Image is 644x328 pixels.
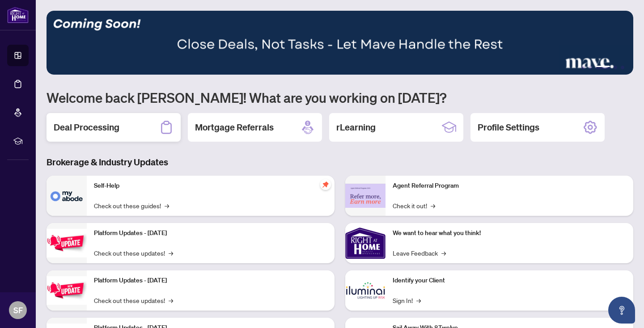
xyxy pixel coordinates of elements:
[431,201,435,210] span: →
[94,181,327,191] p: Self-Help
[47,156,633,168] h3: Brokerage & Industry Updates
[94,228,327,238] p: Platform Updates - [DATE]
[345,270,386,311] img: Identify your Client
[7,7,29,23] img: logo
[393,181,626,191] p: Agent Referral Program
[54,121,119,134] h2: Deal Processing
[596,66,610,69] button: 3
[47,276,87,304] img: Platform Updates - July 8, 2025
[47,229,87,257] img: Platform Updates - July 21, 2025
[393,248,446,258] a: Leave Feedback→
[393,295,421,305] a: Sign In!→
[320,179,331,190] span: pushpin
[581,66,585,69] button: 1
[441,248,446,258] span: →
[13,304,23,316] span: SF
[47,176,87,216] img: Self-Help
[47,89,633,106] h1: Welcome back [PERSON_NAME]! What are you working on [DATE]?
[393,201,435,210] a: Check it out!→
[614,66,617,69] button: 4
[345,223,386,263] img: We want to hear what you think!
[94,201,169,210] a: Check out these guides!→
[47,11,633,75] img: Slide 2
[169,248,173,258] span: →
[195,121,274,134] h2: Mortgage Referrals
[608,297,635,324] button: Open asap
[345,184,386,208] img: Agent Referral Program
[621,66,624,69] button: 5
[589,66,592,69] button: 2
[94,276,327,286] p: Platform Updates - [DATE]
[169,295,173,305] span: →
[393,276,626,286] p: Identify your Client
[393,228,626,238] p: We want to hear what you think!
[478,121,539,134] h2: Profile Settings
[165,201,169,210] span: →
[416,295,421,305] span: →
[336,121,376,134] h2: rLearning
[94,295,173,305] a: Check out these updates!→
[94,248,173,258] a: Check out these updates!→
